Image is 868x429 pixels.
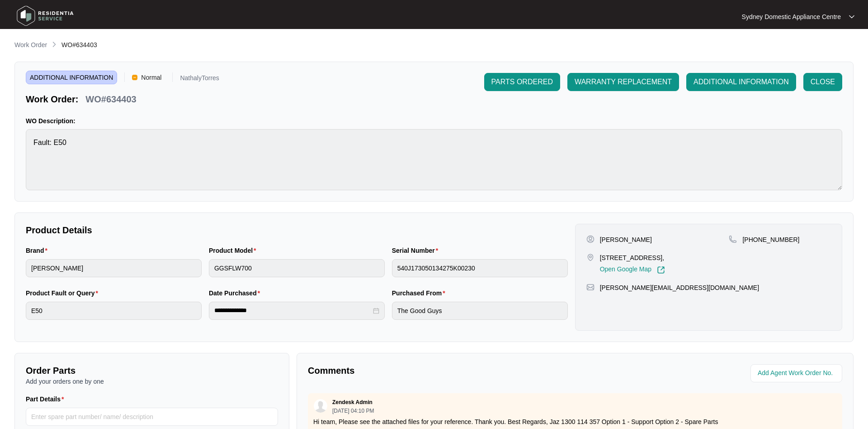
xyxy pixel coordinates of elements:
[14,40,47,49] p: Work Order
[758,368,837,379] input: Add Agent Work Order No.
[26,289,102,298] label: Product Fault or Query
[14,2,77,29] img: residentia service logo
[484,73,560,91] button: PARTS ORDERED
[729,235,737,243] img: map-pin
[600,266,665,274] a: Open Google Map
[214,306,371,315] input: Date Purchased
[491,77,553,87] span: PARTS ORDERED
[586,283,594,291] img: map-pin
[51,41,58,48] img: chevron-right
[180,75,219,84] p: NathalyTorres
[137,71,165,84] span: Normal
[657,266,665,274] img: Link-External
[85,93,136,106] p: WO#634403
[26,302,202,320] input: Product Fault or Query
[13,40,49,50] a: Work Order
[209,259,385,277] input: Product Model
[26,377,278,386] p: Add your orders one by one
[26,246,51,255] label: Brand
[686,73,796,91] button: ADDITIONAL INFORMATION
[600,235,652,244] p: [PERSON_NAME]
[575,77,672,87] span: WARRANTY REPLACEMENT
[26,395,68,404] label: Part Details
[586,235,594,243] img: user-pin
[209,246,260,255] label: Product Model
[209,289,264,298] label: Date Purchased
[308,364,569,377] p: Comments
[803,73,842,91] button: CLOSE
[132,75,137,80] img: Vercel Logo
[26,116,842,125] p: WO Description:
[26,129,842,190] textarea: Fault: E50
[392,302,568,320] input: Purchased From
[61,41,97,48] span: WO#634403
[392,246,442,255] label: Serial Number
[332,408,374,414] p: [DATE] 04:10 PM
[586,253,594,261] img: map-pin
[332,399,373,406] p: Zendesk Admin
[811,77,835,87] span: CLOSE
[314,399,327,413] img: user.svg
[26,259,202,277] input: Brand
[600,253,665,262] p: [STREET_ADDRESS],
[26,408,278,426] input: Part Details
[742,12,841,21] p: Sydney Domestic Appliance Centre
[392,259,568,277] input: Serial Number
[693,77,789,87] span: ADDITIONAL INFORMATION
[26,224,568,236] p: Product Details
[26,93,78,106] p: Work Order:
[26,364,278,377] p: Order Parts
[600,283,759,292] p: [PERSON_NAME][EMAIL_ADDRESS][DOMAIN_NAME]
[392,289,449,298] label: Purchased From
[313,417,837,426] p: Hi team, Please see the attached files for your reference. Thank you. Best Regards, Jaz 1300 114 ...
[567,73,679,91] button: WARRANTY REPLACEMENT
[26,71,117,84] span: ADDITIONAL INFORMATION
[742,235,799,244] p: [PHONE_NUMBER]
[849,14,854,19] img: dropdown arrow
